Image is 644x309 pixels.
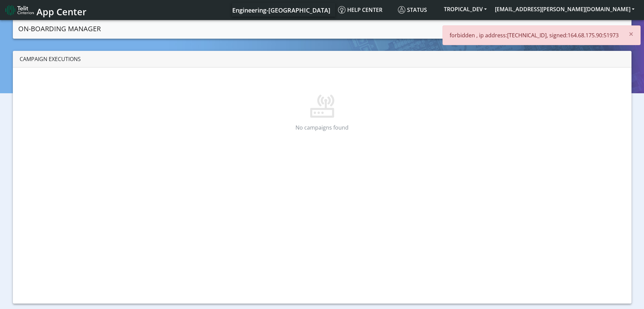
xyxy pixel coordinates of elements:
[398,6,427,14] span: Status
[622,26,640,42] button: Close
[37,5,87,18] span: App Center
[301,75,344,118] img: No more campaigns found
[232,6,330,14] span: Engineering-[GEOGRAPHIC_DATA]
[338,6,345,14] img: knowledge.svg
[338,6,382,14] span: Help center
[629,28,634,39] span: ×
[536,21,572,35] a: Campaigns
[491,3,639,15] button: [EMAIL_ADDRESS][PERSON_NAME][DOMAIN_NAME]
[5,5,34,16] img: logo-telit-cinterion-gw-new.png
[440,3,491,15] button: TROPICAL_DEV
[395,3,440,17] a: Status
[398,6,405,14] img: status.svg
[450,31,619,39] p: forbidden , ip address:[TECHNICAL_ID], signed:164.68.175.90:51973
[31,123,613,132] p: No campaigns found
[335,3,395,17] a: Help center
[5,3,86,17] a: App Center
[572,21,626,35] a: Create campaign
[232,3,330,17] a: Your current platform instance
[18,22,101,36] a: On-Boarding Manager
[13,51,631,67] div: Campaign Executions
